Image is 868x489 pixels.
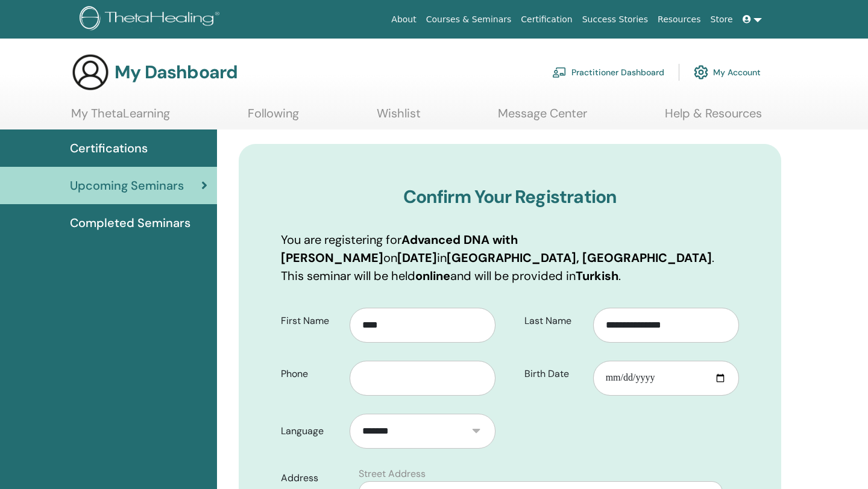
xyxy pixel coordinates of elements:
a: Success Stories [577,8,653,31]
label: Last Name [515,310,593,332]
label: Street Address [359,467,426,481]
b: [DATE] [397,250,437,266]
a: Store [706,8,738,31]
span: Completed Seminars [70,214,190,232]
a: Message Center [498,106,587,129]
b: [GEOGRAPHIC_DATA], [GEOGRAPHIC_DATA] [447,250,712,266]
label: Birth Date [515,363,593,385]
img: cog.svg [694,62,708,83]
label: First Name [272,310,350,332]
img: generic-user-icon.jpg [71,53,110,92]
a: Practitioner Dashboard [552,59,664,86]
b: online [415,268,450,284]
img: chalkboard-teacher.svg [552,67,567,78]
span: Certifications [70,139,148,157]
a: Following [248,106,299,129]
a: Courses & Seminars [421,8,517,31]
a: My Account [694,59,761,86]
a: Wishlist [377,106,421,129]
p: You are registering for on in . This seminar will be held and will be provided in . [281,231,739,285]
a: About [386,8,421,31]
a: My ThetaLearning [71,106,170,129]
img: logo.png [80,6,224,33]
label: Phone [272,363,350,385]
a: Certification [516,8,577,31]
b: Turkish [576,268,618,284]
a: Resources [653,8,706,31]
h3: My Dashboard [115,61,237,83]
h3: Confirm Your Registration [281,186,739,208]
label: Language [272,420,350,443]
span: Upcoming Seminars [70,176,184,195]
a: Help & Resources [665,106,762,129]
